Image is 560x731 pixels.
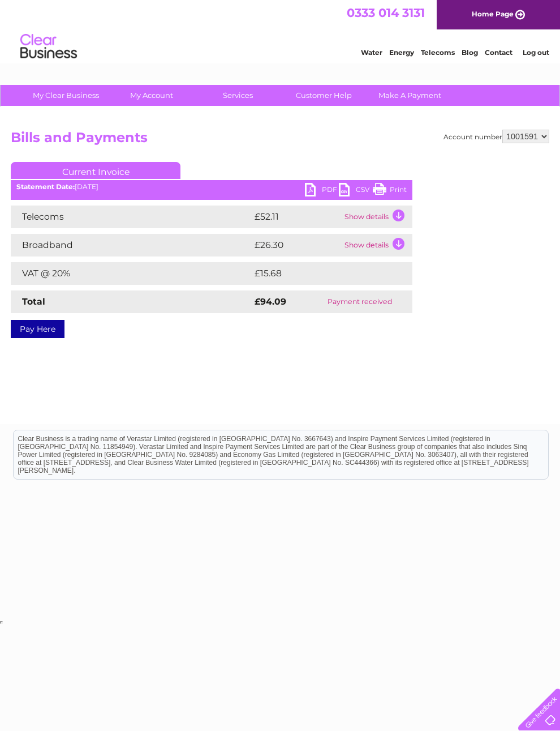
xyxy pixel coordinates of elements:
[342,234,412,257] td: Show details
[363,85,456,106] a: Make A Payment
[421,48,455,57] a: Telecoms
[11,130,549,151] h2: Bills and Payments
[339,183,373,199] a: CSV
[389,48,414,57] a: Energy
[252,234,342,257] td: £26.30
[11,162,180,179] a: Current Invoice
[305,183,339,199] a: PDF
[11,234,252,257] td: Broadband
[16,182,75,191] b: Statement Date:
[373,183,407,199] a: Print
[19,85,113,106] a: My Clear Business
[308,290,412,313] td: Payment received
[443,130,549,143] div: Account number
[22,296,45,307] strong: Total
[255,296,286,307] strong: £94.09
[485,48,512,57] a: Contact
[11,206,252,228] td: Telecoms
[462,48,478,57] a: Blog
[361,48,382,57] a: Water
[347,6,425,20] a: 0333 014 3131
[11,262,252,285] td: VAT @ 20%
[523,48,549,57] a: Log out
[105,85,199,106] a: My Account
[14,6,548,55] div: Clear Business is a trading name of Verastar Limited (registered in [GEOGRAPHIC_DATA] No. 3667643...
[252,206,342,228] td: £52.11
[191,85,285,106] a: Services
[20,29,77,64] img: logo.png
[11,320,64,338] a: Pay Here
[11,183,412,191] div: [DATE]
[277,85,371,106] a: Customer Help
[252,262,389,285] td: £15.68
[342,206,412,228] td: Show details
